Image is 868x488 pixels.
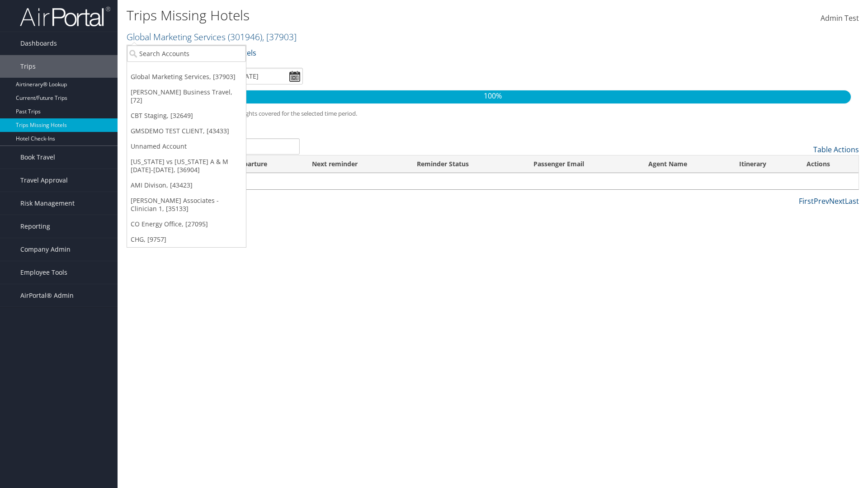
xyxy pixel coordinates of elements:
[845,196,859,206] a: Last
[20,215,50,238] span: Reporting
[20,192,75,215] span: Risk Management
[821,5,859,33] a: Admin Test
[127,6,615,25] h1: Trips Missing Hotels
[208,68,303,84] input: [DATE] - [DATE]
[135,90,851,102] p: 100%
[829,196,845,206] a: Next
[640,155,731,173] th: Agent Name
[127,139,246,154] a: Unnamed Account
[127,173,859,189] td: All overnight stays are covered.
[813,145,859,155] a: Table Actions
[814,196,829,206] a: Prev
[127,193,246,216] a: [PERSON_NAME] Associates - Clinician 1, [35133]
[20,32,57,55] span: Dashboards
[20,146,55,169] span: Book Travel
[304,155,408,173] th: Next reminder
[799,196,814,206] a: First
[262,31,297,43] span: , [ 37903 ]
[409,155,525,173] th: Reminder Status
[20,169,68,192] span: Travel Approval
[20,284,74,307] span: AirPortal® Admin
[20,6,110,27] img: airportal-logo.png
[127,154,246,178] a: [US_STATE] vs [US_STATE] A & M [DATE]-[DATE], [36904]
[821,13,859,23] span: Admin Test
[127,216,246,232] a: CO Energy Office, [27095]
[127,45,246,62] input: Search Accounts
[228,31,262,43] span: ( 301946 )
[127,178,246,193] a: AMI Divison, [43423]
[133,109,852,118] h5: * progress bar represents overnights covered for the selected time period.
[127,47,615,59] p: Filter:
[227,155,304,173] th: Departure: activate to sort column ascending
[525,155,640,173] th: Passenger Email: activate to sort column ascending
[731,155,798,173] th: Itinerary
[20,55,36,78] span: Trips
[127,31,297,43] a: Global Marketing Services
[20,261,67,284] span: Employee Tools
[127,84,246,108] a: [PERSON_NAME] Business Travel, [72]
[127,232,246,247] a: CHG, [9757]
[127,108,246,123] a: CBT Staging, [32649]
[127,69,246,84] a: Global Marketing Services, [37903]
[127,123,246,139] a: GMSDEMO TEST CLIENT, [43433]
[798,155,859,173] th: Actions
[20,238,71,261] span: Company Admin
